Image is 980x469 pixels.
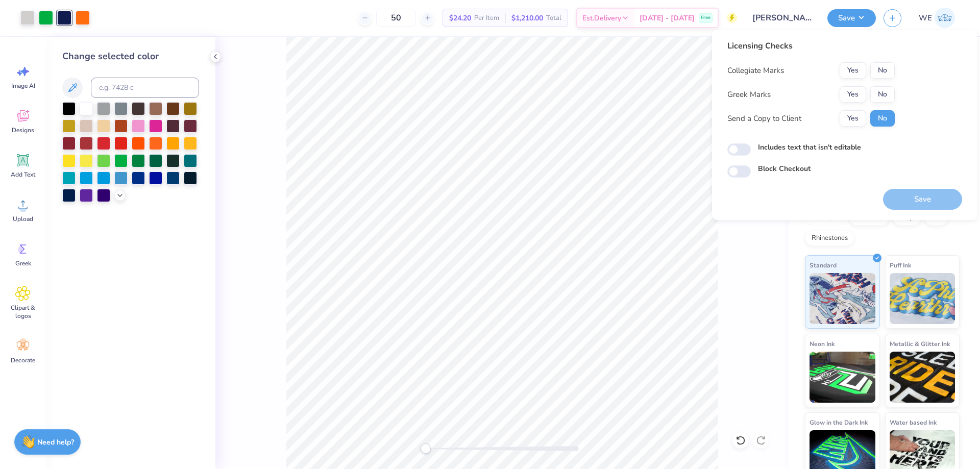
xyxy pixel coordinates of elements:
img: Neon Ink [810,352,875,403]
label: Includes text that isn't editable [758,142,861,153]
span: Metallic & Glitter Ink [890,338,950,349]
span: Total [546,13,561,23]
span: Standard [810,260,837,270]
div: Send a Copy to Client [727,113,801,125]
div: Licensing Checks [727,40,895,52]
span: $24.20 [449,13,471,23]
div: Accessibility label [421,443,431,454]
button: Yes [840,86,866,103]
img: Puff Ink [890,273,955,324]
button: No [870,86,895,103]
span: Per Item [474,13,499,23]
a: WE [914,8,960,28]
button: No [870,110,895,127]
strong: Need help? [37,437,74,447]
input: e.g. 7428 c [91,78,199,98]
img: Werrine Empeynado [935,8,955,28]
input: Untitled Design [745,8,820,28]
span: Est. Delivery [582,13,621,23]
span: Clipart & logos [6,304,40,320]
button: No [870,62,895,79]
input: – – [376,9,416,27]
div: Rhinestones [805,231,854,246]
span: Add Text [11,170,35,179]
span: Puff Ink [890,260,911,270]
div: Change selected color [62,50,199,63]
div: Collegiate Marks [727,65,784,77]
button: Yes [840,110,866,127]
span: Upload [13,215,33,223]
span: Decorate [11,356,35,364]
span: $1,210.00 [511,13,543,23]
span: Greek [15,259,31,267]
img: Metallic & Glitter Ink [890,352,955,403]
span: WE [919,12,932,24]
span: Designs [12,126,34,134]
span: Neon Ink [810,338,835,349]
label: Block Checkout [758,163,811,174]
span: Free [701,14,710,21]
img: Standard [810,273,875,324]
span: [DATE] - [DATE] [640,13,695,23]
span: Glow in the Dark Ink [810,417,868,428]
span: Image AI [11,82,35,90]
button: Save [827,9,876,27]
button: Yes [840,62,866,79]
span: Water based Ink [890,417,937,428]
div: Greek Marks [727,89,771,101]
